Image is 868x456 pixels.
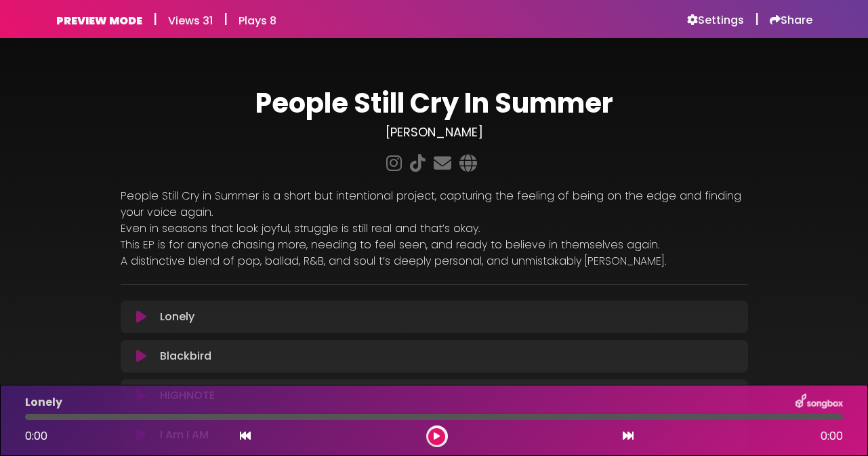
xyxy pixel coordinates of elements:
[56,14,142,27] h6: PREVIEW MODE
[770,14,812,27] a: Share
[25,394,62,411] p: Lonely
[153,11,157,27] h5: |
[25,428,47,444] span: 0:00
[160,348,211,364] p: Blackbird
[121,253,748,269] p: A distinctive blend of pop, ballad, R&B, and soul t’s deeply personal, and unmistakably [PERSON_N...
[687,14,744,27] a: Settings
[795,394,843,411] img: songbox-logo-white.png
[224,11,228,27] h5: |
[121,125,748,140] h3: [PERSON_NAME]
[121,87,748,119] h1: People Still Cry In Summer
[168,14,213,27] h6: Views 31
[121,237,748,253] p: This EP is for anyone chasing more, needing to feel seen, and ready to believe in themselves again.
[821,428,843,444] span: 0:00
[160,309,194,325] p: Lonely
[121,188,748,221] p: People Still Cry in Summer is a short but intentional project, capturing the feeling of being on ...
[121,221,748,237] p: Even in seasons that look joyful, struggle is still real and that’s okay.
[239,14,276,27] h6: Plays 8
[755,11,759,27] h5: |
